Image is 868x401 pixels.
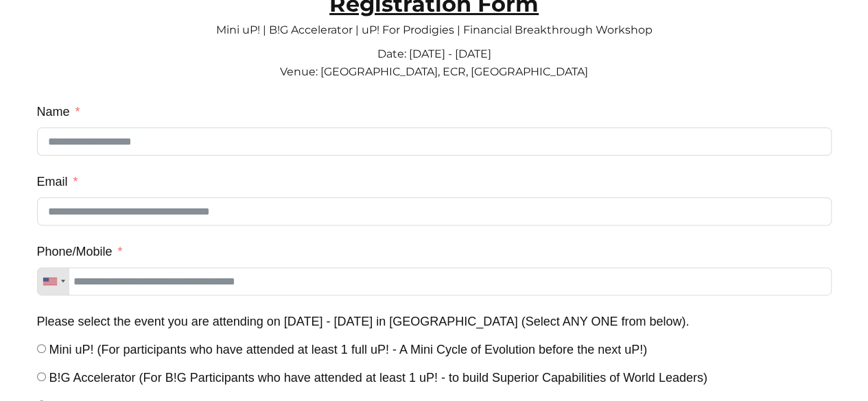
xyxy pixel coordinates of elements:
[37,99,80,124] label: Name
[49,371,707,385] span: B!G Accelerator (For B!G Participants who have attended at least 1 uP! - to build Superior Capabi...
[37,169,78,194] label: Email
[37,372,46,381] input: B!G Accelerator (For B!G Participants who have attended at least 1 uP! - to build Superior Capabi...
[37,197,832,226] input: Email
[37,309,690,334] label: Please select the event you are attending on 18th - 21st Sep 2025 in Chennai (Select ANY ONE from...
[37,344,46,353] input: Mini uP! (For participants who have attended at least 1 full uP! - A Mini Cycle of Evolution befo...
[37,267,832,295] input: Phone/Mobile
[38,268,69,295] div: Telephone country code
[280,47,588,78] span: Date: [DATE] - [DATE] Venue: [GEOGRAPHIC_DATA], ECR, [GEOGRAPHIC_DATA]
[49,343,647,356] span: Mini uP! (For participants who have attended at least 1 full uP! - A Mini Cycle of Evolution befo...
[37,239,123,264] label: Phone/Mobile
[37,13,832,34] p: Mini uP! | B!G Accelerator | uP! For Prodigies | Financial Breakthrough Workshop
